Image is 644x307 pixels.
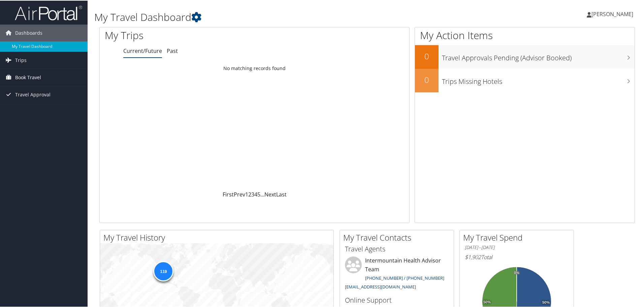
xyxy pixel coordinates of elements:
[415,44,635,68] a: 0Travel Approvals Pending (Advisor Booked)
[442,73,635,86] h3: Trips Missing Hotels
[223,190,234,197] a: First
[442,49,635,62] h3: Travel Approvals Pending (Advisor Booked)
[591,10,633,17] span: [PERSON_NAME]
[463,231,574,243] h2: My Travel Spend
[587,3,640,24] a: [PERSON_NAME]
[123,47,162,54] a: Current/Future
[15,68,41,85] span: Book Travel
[483,300,491,304] tspan: 50%
[251,190,254,197] a: 3
[15,51,27,68] span: Trips
[345,295,449,304] h3: Online Support
[342,256,452,292] li: Intermountain Health Advisor Team
[415,68,635,92] a: 0Trips Missing Hotels
[365,274,444,280] a: [PHONE_NUMBER] / [PHONE_NUMBER]
[415,50,439,61] h2: 0
[264,190,276,197] a: Next
[542,300,550,304] tspan: 50%
[465,253,569,260] h6: Total
[94,9,458,24] h1: My Travel Dashboard
[465,244,569,250] h6: [DATE] - [DATE]
[234,190,245,197] a: Prev
[15,4,82,20] img: airportal-logo.png
[167,47,178,54] a: Past
[345,244,449,253] h3: Travel Agents
[15,86,51,102] span: Travel Approval
[103,231,333,243] h2: My Travel History
[514,270,519,274] tspan: 0%
[248,190,251,197] a: 2
[100,62,409,74] td: No matching records found
[245,190,248,197] a: 1
[415,28,635,42] h1: My Action Items
[260,190,264,197] span: …
[153,260,173,281] div: 119
[465,253,481,260] span: $1,902
[15,24,42,41] span: Dashboards
[345,283,416,289] a: [EMAIL_ADDRESS][DOMAIN_NAME]
[254,190,257,197] a: 4
[276,190,287,197] a: Last
[415,73,439,85] h2: 0
[257,190,260,197] a: 5
[105,28,275,42] h1: My Trips
[343,231,454,243] h2: My Travel Contacts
